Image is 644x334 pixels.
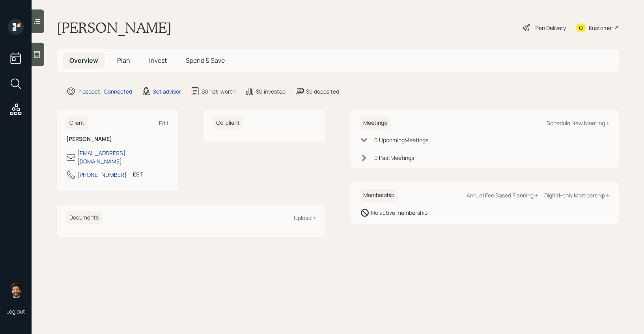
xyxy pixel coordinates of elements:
div: Annual Fee Based Planning + [467,191,538,199]
span: Overview [69,56,98,65]
h6: Client [66,116,88,129]
span: Spend & Save [186,56,225,65]
h6: Documents [66,211,102,224]
span: Invest [149,56,167,65]
div: Set advisor [153,87,181,96]
h1: [PERSON_NAME] [57,19,172,36]
h6: Meetings [360,116,390,129]
div: Log out [6,308,25,315]
div: Kustomer [589,24,613,32]
div: Digital-only Membership + [544,191,609,199]
div: $0 deposited [306,87,339,96]
span: Plan [117,56,130,65]
h6: Membership [360,189,398,202]
div: Upload + [294,214,316,221]
div: Edit [159,119,169,127]
div: No active membership [371,208,427,217]
h6: Co-client [213,116,243,129]
div: 0 Upcoming Meeting s [374,136,428,144]
div: 0 Past Meeting s [374,154,414,162]
img: eric-schwartz-headshot.png [8,282,24,298]
div: $0 invested [256,87,286,96]
div: EST [133,170,143,178]
div: Prospect · Connected [77,87,132,96]
h6: [PERSON_NAME] [66,136,169,143]
div: [PHONE_NUMBER] [77,171,127,179]
div: Plan Delivery [534,24,566,32]
div: [EMAIL_ADDRESS][DOMAIN_NAME] [77,149,169,165]
div: Schedule New Meeting + [547,119,609,127]
div: $0 net-worth [202,87,235,96]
